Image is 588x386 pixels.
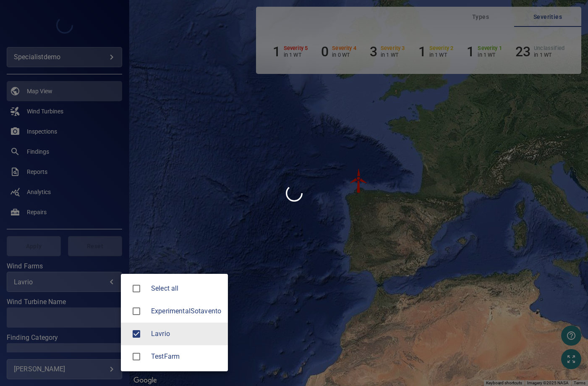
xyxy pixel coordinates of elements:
span: Lavrio [128,325,145,343]
span: ExperimentalSotavento [151,306,221,316]
div: Wind Farms TestFarm [151,352,221,362]
div: Wind Farms Lavrio [151,329,221,339]
span: Select all [151,284,221,294]
div: Wind Farms ExperimentalSotavento [151,306,221,316]
span: TestFarm [128,348,145,365]
ul: Lavrio [121,274,228,371]
span: TestFarm [151,352,221,362]
span: Lavrio [151,329,221,339]
span: ExperimentalSotavento [128,302,145,320]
